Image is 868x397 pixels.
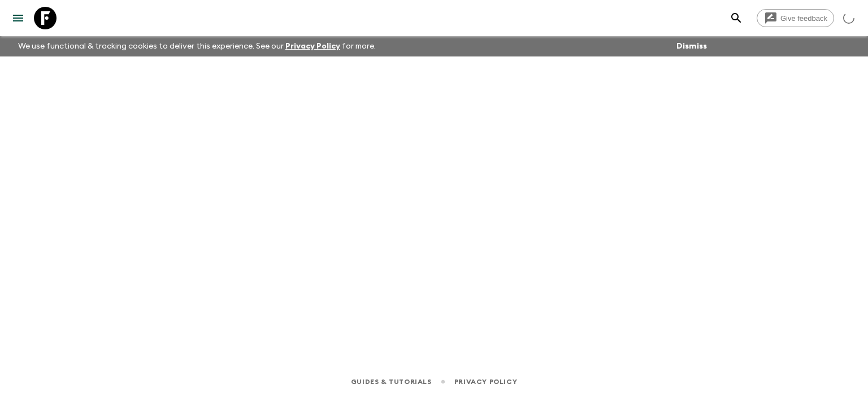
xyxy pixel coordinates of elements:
p: We use functional & tracking cookies to deliver this experience. See our for more. [14,36,380,56]
a: Guides & Tutorials [351,376,432,388]
span: Give feedback [774,14,834,23]
a: Give feedback [757,9,834,27]
a: Privacy Policy [454,376,517,388]
a: Privacy Policy [285,42,340,50]
button: Dismiss [674,38,710,54]
button: search adventures [725,7,748,29]
button: menu [7,7,29,29]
